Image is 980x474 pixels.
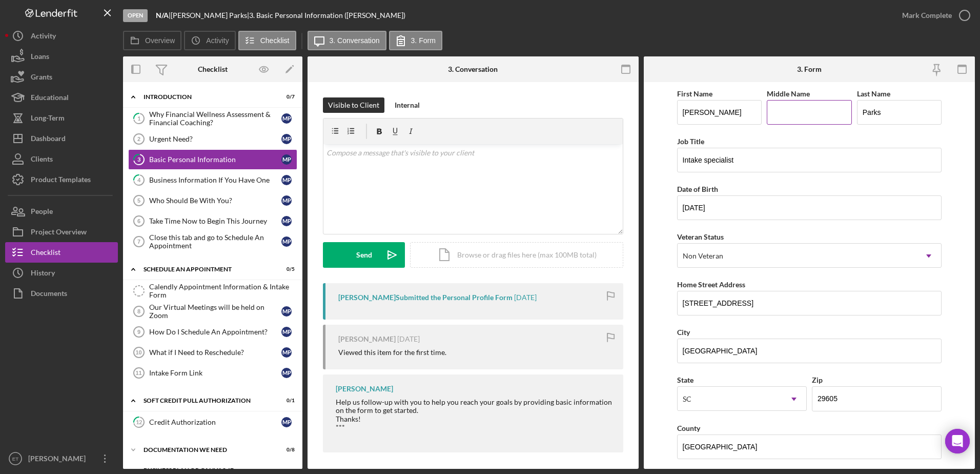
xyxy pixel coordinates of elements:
[5,87,118,108] button: Educational
[677,280,745,289] label: Home Street Address
[249,11,405,19] div: 3. Basic Personal Information ([PERSON_NAME])
[892,5,975,26] button: Mark Complete
[149,217,281,225] div: Take Time Now to Begin This Journey
[31,26,56,49] div: Activity
[281,327,292,337] div: M P
[945,429,970,453] div: Open Intercom Messenger
[5,149,118,169] a: Clients
[128,170,297,190] a: 4Business Information If You Have OneMP
[31,169,91,192] div: Product Templates
[677,185,718,193] label: Date of Birth
[281,306,292,317] div: M P
[137,156,140,163] tspan: 3
[683,395,691,403] div: SC
[128,108,297,129] a: 1Why Financial Wellness Assessment & Financial Coaching?MP
[128,129,297,149] a: 2Urgent Need?MP
[145,36,175,45] label: Overview
[31,283,67,306] div: Documents
[5,108,118,128] a: Long-Term
[137,136,140,142] tspan: 2
[206,36,229,45] label: Activity
[5,46,118,67] button: Loans
[5,242,118,263] a: Checklist
[330,36,380,45] label: 3. Conversation
[281,113,292,124] div: M P
[276,266,295,272] div: 0 / 5
[411,36,436,45] label: 3. Form
[281,134,292,144] div: M P
[12,456,18,462] text: ET
[797,65,822,73] div: 3. Form
[395,97,420,113] div: Internal
[123,9,148,22] div: Open
[31,222,87,245] div: Project Overview
[128,342,297,363] a: 10What if I Need to Reschedule?MP
[5,169,118,190] button: Product Templates
[198,65,228,73] div: Checklist
[5,128,118,149] button: Dashboard
[31,201,53,224] div: People
[281,236,292,247] div: M P
[448,65,498,73] div: 3. Conversation
[5,283,118,304] a: Documents
[767,89,810,98] label: Middle Name
[128,363,297,383] a: 11Intake Form LinkMP
[5,26,118,46] button: Activity
[128,231,297,252] a: 7Close this tab and go to Schedule An AppointmentMP
[156,11,171,19] div: |
[149,135,281,143] div: Urgent Need?
[260,36,290,45] label: Checklist
[683,252,723,260] div: Non Veteran
[149,328,281,336] div: How Do I Schedule An Appointment?
[281,417,292,427] div: M P
[902,5,952,26] div: Mark Complete
[338,335,396,343] div: [PERSON_NAME]
[5,263,118,283] button: History
[171,11,249,19] div: [PERSON_NAME] Parks |
[128,412,297,432] a: 12Credit AuthorizationMP
[123,31,181,50] button: Overview
[238,31,296,50] button: Checklist
[26,448,92,471] div: [PERSON_NAME]
[137,197,140,204] tspan: 5
[336,385,393,393] div: [PERSON_NAME]
[5,222,118,242] button: Project Overview
[677,328,690,337] label: City
[149,110,281,127] div: Why Financial Wellness Assessment & Financial Coaching?
[328,97,379,113] div: Visible to Client
[137,218,140,224] tspan: 6
[31,67,52,90] div: Grants
[31,149,53,172] div: Clients
[281,216,292,226] div: M P
[281,175,292,185] div: M P
[5,67,118,87] a: Grants
[128,190,297,211] a: 5Who Should Be With You?MP
[323,97,384,113] button: Visible to Client
[281,347,292,358] div: M P
[276,398,295,404] div: 0 / 1
[338,348,446,357] div: Viewed this item for the first time.
[336,398,613,414] div: Help us follow-up with you to help you reach your goals by providing basic information on the for...
[31,128,66,151] div: Dashboard
[137,308,140,314] tspan: 8
[128,322,297,342] a: 9How Do I Schedule An Appointment?MP
[5,201,118,222] button: People
[389,31,442,50] button: 3. Form
[323,242,405,268] button: Send
[5,448,118,469] button: ET[PERSON_NAME]
[397,335,420,343] time: 2025-08-10 01:16
[128,301,297,322] a: 8Our Virtual Meetings will be held on ZoomMP
[135,370,141,376] tspan: 11
[149,303,281,320] div: Our Virtual Meetings will be held on Zoom
[149,283,297,299] div: Calendly Appointment Information & Intake Form
[128,211,297,231] a: 6Take Time Now to Begin This JourneyMP
[137,329,140,335] tspan: 9
[137,239,140,245] tspan: 7
[149,369,281,377] div: Intake Form Link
